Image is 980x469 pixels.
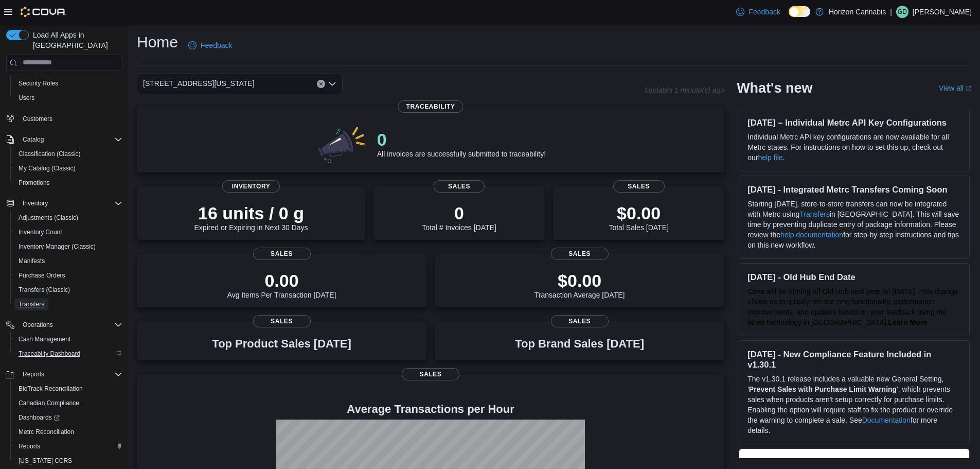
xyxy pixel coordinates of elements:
[14,333,75,345] a: Cash Management
[317,80,325,88] button: Clear input
[10,211,127,225] button: Adjustments (Classic)
[19,286,70,294] span: Transfers (Classic)
[19,179,50,187] span: Promotions
[14,240,100,253] a: Inventory Manager (Classic)
[10,91,127,105] button: Users
[19,242,96,251] span: Inventory Manager (Classic)
[10,176,127,190] button: Promotions
[10,332,127,346] button: Cash Management
[2,196,127,211] button: Inventory
[14,148,122,160] span: Classification (Classic)
[19,228,62,236] span: Inventory Count
[19,428,74,436] span: Metrc Reconciliation
[10,396,127,410] button: Canadian Compliance
[143,77,255,90] span: [STREET_ADDRESS][US_STATE]
[19,133,122,146] span: Catalog
[14,383,87,395] a: BioTrack Reconciliation
[19,335,70,343] span: Cash Management
[14,333,122,345] span: Cash Management
[253,315,311,327] span: Sales
[14,284,122,296] span: Transfers (Classic)
[10,439,127,454] button: Reports
[534,270,625,299] div: Transaction Average [DATE]
[222,180,280,193] span: Inventory
[747,374,961,436] p: The v1.30.1 release includes a valuable new General Setting, ' ', which prevents sales when produ...
[315,123,369,164] img: 0
[780,231,843,239] a: help documentation
[799,210,830,218] a: Transfers
[14,284,74,296] a: Transfers (Classic)
[14,240,122,253] span: Inventory Manager (Classic)
[789,17,789,18] span: Dark Mode
[14,269,122,282] span: Purchase Orders
[422,203,496,223] p: 0
[19,94,34,102] span: Users
[888,318,927,326] strong: Learn More
[10,297,127,311] button: Transfers
[19,385,83,393] span: BioTrack Reconciliation
[137,32,178,53] h1: Home
[19,368,48,380] button: Reports
[377,129,546,158] div: All invoices are successfully submitted to traceability!
[14,212,82,224] a: Adjustments (Classic)
[19,112,122,125] span: Customers
[749,7,780,17] span: Feedback
[2,318,127,332] button: Operations
[10,161,127,176] button: My Catalog (Classic)
[14,298,122,310] span: Transfers
[609,203,668,223] p: $0.00
[2,132,127,147] button: Catalog
[194,203,308,232] div: Expired or Expiring in Next 30 Days
[737,80,812,96] h2: What's new
[896,6,908,18] div: Gigi Dodds
[23,199,48,207] span: Inventory
[14,348,84,360] a: Traceabilty Dashboard
[732,2,784,22] a: Feedback
[14,440,44,453] a: Reports
[23,115,52,123] span: Customers
[14,177,54,189] a: Promotions
[14,226,66,238] a: Inventory Count
[19,319,122,331] span: Operations
[201,40,232,50] span: Feedback
[14,383,122,395] span: BioTrack Reconciliation
[402,368,459,380] span: Sales
[747,117,961,128] h3: [DATE] – Individual Metrc API Key Configurations
[14,92,122,104] span: Users
[14,226,122,238] span: Inventory Count
[747,272,961,282] h3: [DATE] - Old Hub End Date
[14,348,122,360] span: Traceabilty Dashboard
[14,162,80,175] a: My Catalog (Classic)
[328,80,336,88] button: Open list of options
[14,426,78,438] a: Metrc Reconciliation
[829,6,886,18] p: Horizon Cannabis
[184,35,236,56] a: Feedback
[19,442,40,450] span: Reports
[966,85,972,92] svg: External link
[2,367,127,381] button: Reports
[10,239,127,254] button: Inventory Manager (Classic)
[14,298,48,310] a: Transfers
[434,180,485,193] span: Sales
[14,455,122,467] span: Washington CCRS
[19,319,57,331] button: Operations
[19,214,78,222] span: Adjustments (Classic)
[898,6,907,18] span: GD
[551,315,609,327] span: Sales
[14,148,85,160] a: Classification (Classic)
[613,180,665,193] span: Sales
[19,197,52,210] button: Inventory
[19,413,60,422] span: Dashboards
[145,403,716,415] h4: Average Transactions per Hour
[14,77,122,90] span: Security Roles
[939,84,972,92] a: View allExternal link
[19,133,48,146] button: Catalog
[10,254,127,268] button: Manifests
[377,129,546,150] p: 0
[253,248,311,260] span: Sales
[747,132,961,163] p: Individual Metrc API key configurations are now available for all Metrc states. For instructions ...
[609,203,668,232] div: Total Sales [DATE]
[19,300,44,308] span: Transfers
[422,203,496,232] div: Total # Invoices [DATE]
[19,368,122,380] span: Reports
